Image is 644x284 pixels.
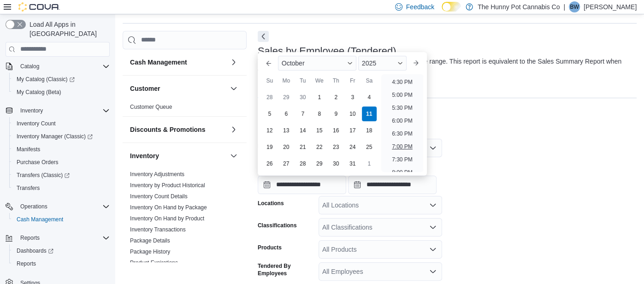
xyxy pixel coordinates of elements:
[13,74,110,85] span: My Catalog (Classic)
[130,58,226,67] button: Cash Management
[17,159,59,166] span: Purchase Orders
[9,213,113,226] button: Cash Management
[262,123,277,138] div: day-12
[17,172,70,179] span: Transfers (Classic)
[9,73,113,86] a: My Catalog (Classic)
[258,176,346,194] input: Press the down key to enter a popover containing a calendar. Press the escape key to close the po...
[262,106,277,121] div: day-5
[312,123,327,138] div: day-15
[17,89,61,96] span: My Catalog (Beta)
[478,1,560,12] p: The Hunny Pot Cannabis Co
[130,151,159,160] h3: Inventory
[388,102,416,113] li: 5:30 PM
[17,133,93,140] span: Inventory Manager (Classic)
[13,144,44,155] a: Manifests
[130,182,205,189] span: Inventory by Product Historical
[130,193,188,200] a: Inventory Count Details
[13,183,110,194] span: Transfers
[345,140,360,154] div: day-24
[329,140,343,154] div: day-23
[388,154,416,165] li: 7:30 PM
[278,56,356,71] div: Button. Open the month selector. October is currently selected.
[130,215,204,222] a: Inventory On Hand by Product
[130,103,172,111] span: Customer Queue
[312,106,327,121] div: day-8
[295,106,310,121] div: day-7
[261,89,378,172] div: October, 2025
[329,123,343,138] div: day-16
[228,124,239,135] button: Discounts & Promotions
[348,176,437,194] input: Press the down key to open a popover containing a calendar.
[17,105,110,116] span: Inventory
[312,140,327,154] div: day-22
[130,125,205,134] h3: Discounts & Promotions
[13,245,110,256] span: Dashboards
[388,89,416,101] li: 5:00 PM
[569,1,580,12] div: Bonnie Wong
[20,63,39,70] span: Catalog
[17,61,43,72] button: Catalog
[130,237,170,244] span: Package Details
[362,106,377,121] div: day-11
[17,232,110,243] span: Reports
[329,156,343,171] div: day-30
[279,73,294,88] div: Mo
[20,203,47,210] span: Operations
[130,215,204,222] span: Inventory On Hand by Product
[130,151,226,160] button: Inventory
[17,184,40,192] span: Transfers
[17,216,63,223] span: Cash Management
[130,84,160,93] h3: Customer
[295,140,310,154] div: day-21
[130,182,205,189] a: Inventory by Product Historical
[258,31,269,42] button: Next
[358,56,407,71] div: Button. Open the year selector. 2025 is currently selected.
[20,107,43,114] span: Inventory
[312,156,327,171] div: day-29
[130,259,178,266] span: Product Expirations
[329,106,343,121] div: day-9
[13,131,96,142] a: Inventory Manager (Classic)
[9,257,113,270] button: Reports
[345,156,360,171] div: day-31
[388,141,416,152] li: 7:00 PM
[130,204,207,211] span: Inventory On Hand by Package
[17,120,56,127] span: Inventory Count
[362,123,377,138] div: day-18
[13,214,67,225] a: Cash Management
[228,57,239,68] button: Cash Management
[13,157,62,168] a: Purchase Orders
[429,224,437,231] button: Open list of options
[13,245,57,256] a: Dashboards
[442,2,461,12] input: Dark Mode
[345,73,360,88] div: Fr
[13,87,110,98] span: My Catalog (Beta)
[130,84,226,93] button: Customer
[295,123,310,138] div: day-14
[279,106,294,121] div: day-6
[9,244,113,257] a: Dashboards
[2,104,113,117] button: Inventory
[13,144,110,155] span: Manifests
[570,1,579,12] span: BW
[17,61,110,72] span: Catalog
[228,150,239,161] button: Inventory
[9,117,113,130] button: Inventory Count
[262,73,277,88] div: Su
[17,105,47,116] button: Inventory
[13,118,110,129] span: Inventory Count
[13,183,43,194] a: Transfers
[295,73,310,88] div: Tu
[563,1,565,12] p: |
[262,140,277,154] div: day-19
[13,131,110,142] span: Inventory Manager (Classic)
[9,156,113,169] button: Purchase Orders
[17,232,43,243] button: Reports
[261,56,276,71] button: Previous Month
[130,58,187,67] h3: Cash Management
[279,90,294,105] div: day-29
[9,182,113,195] button: Transfers
[130,237,170,244] a: Package Details
[17,247,53,254] span: Dashboards
[408,56,423,71] button: Next month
